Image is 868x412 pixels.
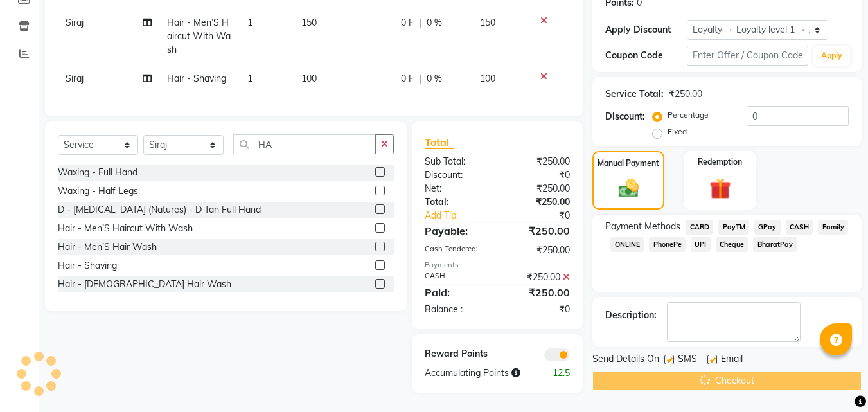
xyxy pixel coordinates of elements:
[480,17,495,28] span: 150
[66,17,84,28] span: Siraj
[497,168,580,182] div: ₹0
[497,155,580,168] div: ₹250.00
[415,347,497,361] div: Reward Points
[233,134,376,154] input: Search or Scan
[419,72,421,85] span: |
[427,16,442,30] span: 0 %
[612,177,645,200] img: _cash.svg
[167,17,231,55] span: Hair - Men’S Haircut With Wash
[753,237,797,252] span: BharatPay
[415,271,497,284] div: CASH
[480,73,495,84] span: 100
[813,46,850,66] button: Apply
[605,110,645,123] div: Discount:
[538,366,580,380] div: 12.5
[687,46,808,66] input: Enter Offer / Coupon Code
[415,303,497,316] div: Balance :
[415,182,497,195] div: Net:
[592,352,659,368] span: Send Details On
[427,72,442,85] span: 0 %
[497,195,580,209] div: ₹250.00
[721,352,743,368] span: Email
[66,73,84,84] span: Siraj
[167,73,226,84] span: Hair - Shaving
[691,237,711,252] span: UPI
[686,220,713,235] span: CARD
[415,155,497,168] div: Sub Total:
[401,72,414,85] span: 0 F
[58,278,231,291] div: Hair - [DEMOGRAPHIC_DATA] Hair Wash
[58,222,193,235] div: Hair - Men’S Haircut With Wash
[415,366,538,380] div: Accumulating Points
[58,240,157,254] div: Hair - Men’S Hair Wash
[497,271,580,284] div: ₹250.00
[511,209,580,222] div: ₹0
[415,223,497,238] div: Payable:
[718,220,749,235] span: PayTM
[497,223,580,238] div: ₹250.00
[716,237,748,252] span: Cheque
[497,182,580,195] div: ₹250.00
[605,49,686,62] div: Coupon Code
[818,220,848,235] span: Family
[247,17,252,28] span: 1
[497,303,580,316] div: ₹0
[605,309,657,322] div: Description:
[415,195,497,209] div: Total:
[58,203,261,217] div: D - [MEDICAL_DATA] (Natures) - D Tan Full Hand
[598,157,659,169] label: Manual Payment
[668,126,687,138] label: Fixed
[301,17,317,28] span: 150
[605,87,664,101] div: Service Total:
[605,220,680,233] span: Payment Methods
[649,237,686,252] span: PhonePe
[58,259,117,273] div: Hair - Shaving
[415,168,497,182] div: Discount:
[786,220,813,235] span: CASH
[247,73,252,84] span: 1
[301,73,317,84] span: 100
[425,136,454,149] span: Total
[497,285,580,300] div: ₹250.00
[678,352,697,368] span: SMS
[698,156,742,168] label: Redemption
[415,209,511,222] a: Add Tip
[605,23,686,37] div: Apply Discount
[415,244,497,257] div: Cash Tendered:
[58,184,138,198] div: Waxing - Half Legs
[425,260,570,271] div: Payments
[58,166,137,179] div: Waxing - Full Hand
[754,220,781,235] span: GPay
[669,87,702,101] div: ₹250.00
[419,16,421,30] span: |
[668,109,709,121] label: Percentage
[610,237,644,252] span: ONLINE
[703,175,738,202] img: _gift.svg
[497,244,580,257] div: ₹250.00
[415,285,497,300] div: Paid:
[401,16,414,30] span: 0 F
